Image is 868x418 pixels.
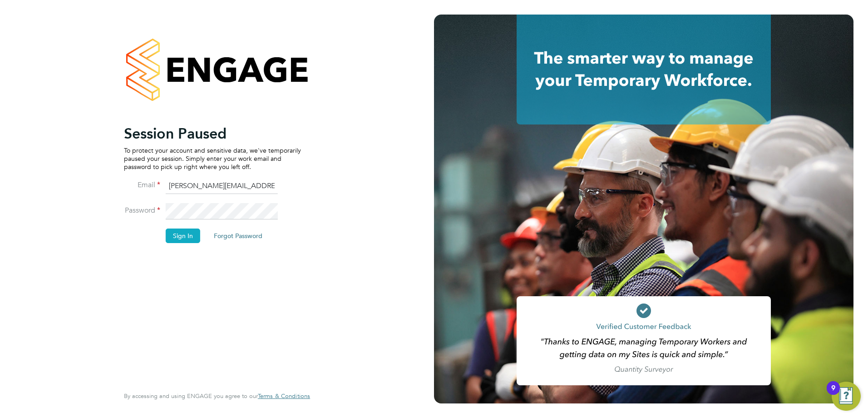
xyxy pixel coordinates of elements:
a: Terms & Conditions [258,393,310,400]
span: By accessing and using ENGAGE you agree to our [124,392,310,400]
label: Email [124,180,160,190]
p: To protect your account and sensitive data, we've temporarily paused your session. Simply enter y... [124,146,301,171]
label: Password [124,206,160,215]
input: Enter your work email... [166,178,278,194]
button: Sign In [166,229,200,243]
button: Open Resource Center, 9 new notifications [832,382,861,411]
span: Terms & Conditions [258,392,310,400]
button: Forgot Password [207,229,270,243]
div: 9 [831,388,835,400]
h2: Session Paused [124,124,301,143]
